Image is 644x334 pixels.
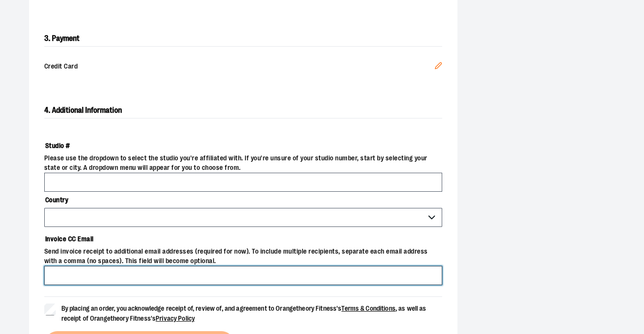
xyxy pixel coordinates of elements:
[44,247,442,266] span: Send invoice receipt to additional email addresses (required for now). To include multiple recipi...
[427,54,450,80] button: Edit
[44,304,56,315] input: By placing an order, you acknowledge receipt of, review of, and agreement to Orangetheory Fitness...
[156,314,195,322] a: Privacy Policy
[44,31,442,47] h2: 3. Payment
[341,305,396,312] a: Terms & Conditions
[61,305,426,322] span: By placing an order, you acknowledge receipt of, review of, and agreement to Orangetheory Fitness...
[44,138,442,154] label: Studio #
[44,154,442,173] span: Please use the dropdown to select the studio you're affiliated with. If you're unsure of your stu...
[44,231,442,247] label: Invoice CC Email
[44,103,442,118] h2: 4. Additional Information
[44,62,435,72] span: Credit Card
[44,192,442,208] label: Country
